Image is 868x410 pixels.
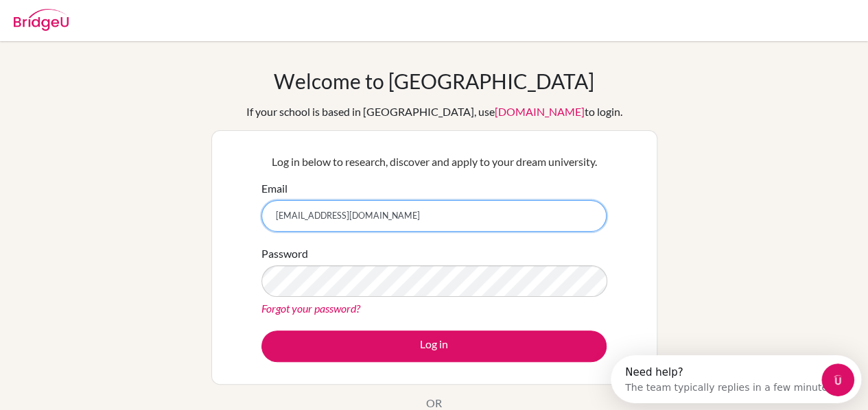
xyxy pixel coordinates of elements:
[495,105,585,118] a: [DOMAIN_NAME]
[246,104,622,120] div: If your school is based in [GEOGRAPHIC_DATA], use to login.
[274,69,594,93] h1: Welcome to [GEOGRAPHIC_DATA]
[261,302,360,315] a: Forgot your password?
[14,12,225,23] div: Need help?
[14,9,69,31] img: Bridge-U
[261,245,308,262] label: Password
[261,330,607,362] button: Log in
[821,363,854,396] iframe: Intercom live chat
[611,355,861,403] iframe: Intercom live chat discovery launcher
[261,154,607,170] p: Log in below to research, discover and apply to your dream university.
[14,23,225,37] div: The team typically replies in a few minutes.
[261,180,288,197] label: Email
[5,5,266,43] div: Open Intercom Messenger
